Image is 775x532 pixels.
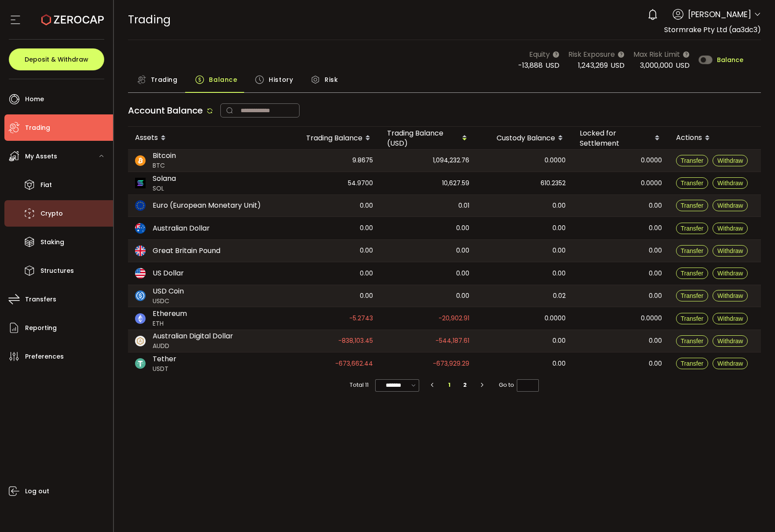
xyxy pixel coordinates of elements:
[713,177,748,189] button: Withdraw
[649,336,662,346] span: 0.00
[676,335,709,347] button: Transfer
[153,200,261,211] span: Euro (European Monetary Unit)
[153,286,184,297] span: USD Coin
[135,358,146,369] img: usdt_portfolio.svg
[717,292,743,299] span: Withdraw
[676,155,709,166] button: Transfer
[640,60,673,70] span: 3,000,000
[681,180,704,187] span: Transfer
[380,128,476,148] div: Trading Balance (USD)
[681,338,704,345] span: Transfer
[135,268,146,279] img: usd_portfolio.svg
[499,379,539,391] span: Go to
[641,155,662,165] span: 0.0000
[713,155,748,166] button: Withdraw
[153,184,176,193] span: SOL
[664,25,761,35] span: Stormrake Pty Ltd (aa3dc3)
[25,293,56,306] span: Transfers
[717,180,743,187] span: Withdraw
[649,268,662,279] span: 0.00
[25,93,44,106] span: Home
[731,490,775,532] iframe: Chat Widget
[553,291,566,301] span: 0.02
[349,313,373,323] span: -5.2743
[360,246,373,256] span: 0.00
[717,338,743,345] span: Withdraw
[676,60,690,70] span: USD
[713,200,748,211] button: Withdraw
[681,202,704,209] span: Transfer
[552,201,566,211] span: 0.00
[456,223,469,233] span: 0.00
[456,291,469,301] span: 0.00
[717,360,743,367] span: Withdraw
[25,350,64,363] span: Preferences
[649,359,662,369] span: 0.00
[153,364,176,374] span: USDT
[713,245,748,257] button: Withdraw
[135,223,146,234] img: aud_portfolio.svg
[153,354,176,364] span: Tether
[676,268,709,279] button: Transfer
[128,12,171,27] span: Trading
[153,297,184,306] span: USDC
[360,268,373,279] span: 0.00
[433,155,469,165] span: 1,094,232.76
[545,155,566,165] span: 0.0000
[135,313,146,324] img: eth_portfolio.svg
[518,60,543,70] span: -13,888
[676,245,709,257] button: Transfer
[717,247,743,254] span: Withdraw
[284,131,380,146] div: Trading Balance
[40,264,74,277] span: Structures
[681,270,704,277] span: Transfer
[442,178,469,188] span: 10,627.59
[135,200,146,211] img: eur_portfolio.svg
[153,268,184,279] span: US Dollar
[713,223,748,234] button: Withdraw
[40,236,64,249] span: Staking
[352,155,373,165] span: 9.8675
[641,313,662,323] span: 0.0000
[529,49,550,60] span: Equity
[350,379,369,391] span: Total 11
[433,359,469,369] span: -673,929.29
[40,179,52,191] span: Fiat
[688,8,751,20] span: [PERSON_NAME]
[676,290,709,301] button: Transfer
[568,49,615,60] span: Risk Exposure
[25,150,57,163] span: My Assets
[713,335,748,347] button: Withdraw
[135,178,146,188] img: sol_portfolio.png
[135,290,146,301] img: usdc_portfolio.svg
[717,315,743,322] span: Withdraw
[135,336,146,346] img: zuPXiwguUFiBOIQyqLOiXsnnNitlx7q4LCwEbLHADjIpTka+Lip0HH8D0VTrd02z+wEAAAAASUVORK5CYII=
[649,291,662,301] span: 0.00
[717,225,743,232] span: Withdraw
[681,315,704,322] span: Transfer
[153,319,187,328] span: ETH
[360,291,373,301] span: 0.00
[649,223,662,233] span: 0.00
[717,57,743,63] span: Balance
[128,104,203,117] span: Account Balance
[209,71,237,88] span: Balance
[717,157,743,164] span: Withdraw
[676,358,709,369] button: Transfer
[681,225,704,232] span: Transfer
[25,56,88,62] span: Deposit & Withdraw
[552,223,566,233] span: 0.00
[676,177,709,189] button: Transfer
[40,207,63,220] span: Crypto
[457,379,473,391] li: 2
[681,360,704,367] span: Transfer
[713,358,748,369] button: Withdraw
[25,121,50,134] span: Trading
[25,322,57,334] span: Reporting
[713,290,748,301] button: Withdraw
[552,246,566,256] span: 0.00
[153,246,220,256] span: Great Britain Pound
[153,150,176,161] span: Bitcoin
[713,268,748,279] button: Withdraw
